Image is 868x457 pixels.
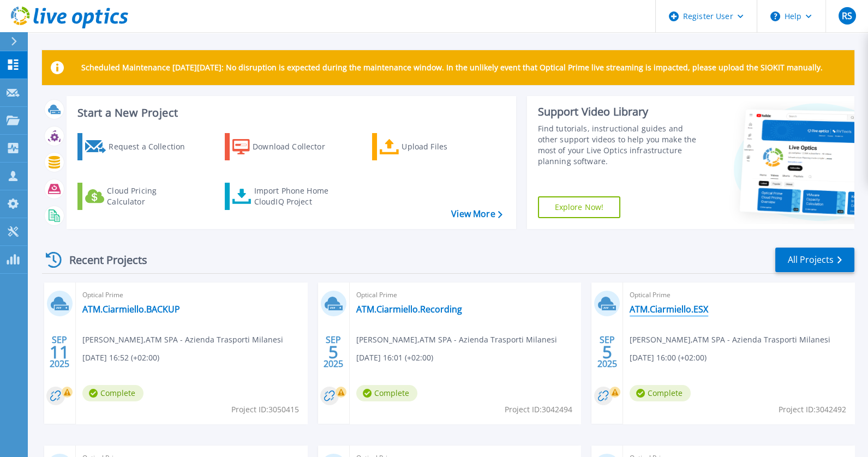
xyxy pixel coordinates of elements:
[77,133,199,160] a: Request a Collection
[231,404,299,416] span: Project ID: 3050415
[356,334,557,346] span: [PERSON_NAME] , ATM SPA - Azienda Trasporti Milanesi
[107,185,194,207] div: Cloud Pricing Calculator
[597,332,618,372] div: SEP 2025
[323,332,344,372] div: SEP 2025
[82,334,283,346] span: [PERSON_NAME] , ATM SPA - Azienda Trasporti Milanesi
[538,105,703,119] div: Support Video Library
[82,385,143,401] span: Complete
[82,304,180,315] a: ATM.Ciarmiello.BACKUP
[630,352,707,364] span: [DATE] 16:00 (+02:00)
[402,136,489,158] div: Upload Files
[538,123,703,167] div: Find tutorials, instructional guides and other support videos to help you make the most of your L...
[77,183,199,210] a: Cloud Pricing Calculator
[505,404,572,416] span: Project ID: 3042494
[253,136,340,158] div: Download Collector
[630,385,691,401] span: Complete
[77,107,502,119] h3: Start a New Project
[630,334,830,346] span: [PERSON_NAME] , ATM SPA - Azienda Trasporti Milanesi
[538,196,621,218] a: Explore Now!
[630,289,848,301] span: Optical Prime
[49,332,70,372] div: SEP 2025
[356,304,462,315] a: ATM.Ciarmiello.Recording
[356,352,433,364] span: [DATE] 16:01 (+02:00)
[109,136,196,158] div: Request a Collection
[254,185,339,207] div: Import Phone Home CloudIQ Project
[50,347,69,357] span: 11
[82,352,159,364] span: [DATE] 16:52 (+02:00)
[42,246,162,273] div: Recent Projects
[451,209,502,219] a: View More
[779,404,846,416] span: Project ID: 3042492
[602,347,612,357] span: 5
[842,11,852,20] span: RS
[775,248,854,272] a: All Projects
[372,133,494,160] a: Upload Files
[82,289,301,301] span: Optical Prime
[328,347,338,357] span: 5
[630,304,708,315] a: ATM.Ciarmiello.ESX
[356,289,574,301] span: Optical Prime
[225,133,346,160] a: Download Collector
[81,63,823,72] p: Scheduled Maintenance [DATE][DATE]: No disruption is expected during the maintenance window. In t...
[356,385,417,401] span: Complete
